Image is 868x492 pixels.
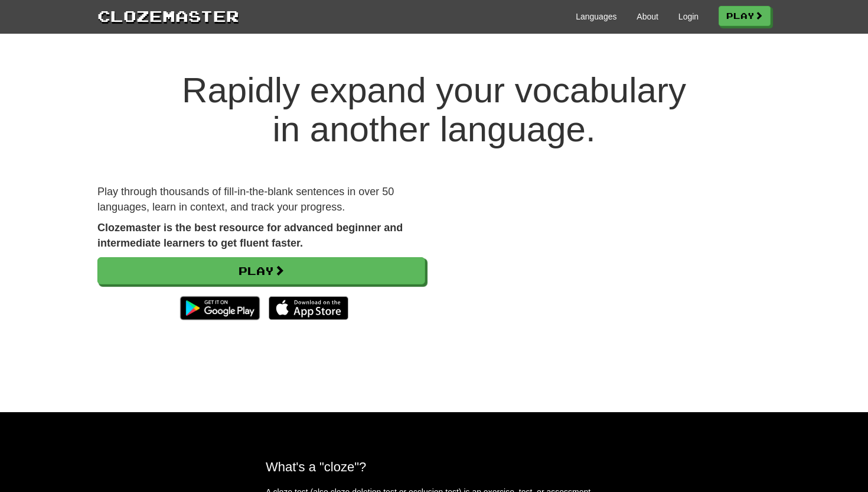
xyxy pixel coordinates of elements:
a: Login [678,11,699,22]
a: Play [97,257,425,284]
h2: What's a "cloze"? [266,459,602,474]
a: Play [719,6,771,26]
img: Download_on_the_App_Store_Badge_US-UK_135x40-25178aeef6eb6b83b96f5f2d004eda3bffbb37122de64afbaef7... [269,296,348,320]
strong: Clozemaster is the best resource for advanced beginner and intermediate learners to get fluent fa... [97,222,403,249]
a: Languages [576,11,616,22]
a: About [637,11,658,22]
img: Get it on Google Play [174,290,266,326]
p: Play through thousands of fill-in-the-blank sentences in over 50 languages, learn in context, and... [97,184,425,215]
a: Clozemaster [97,5,239,27]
